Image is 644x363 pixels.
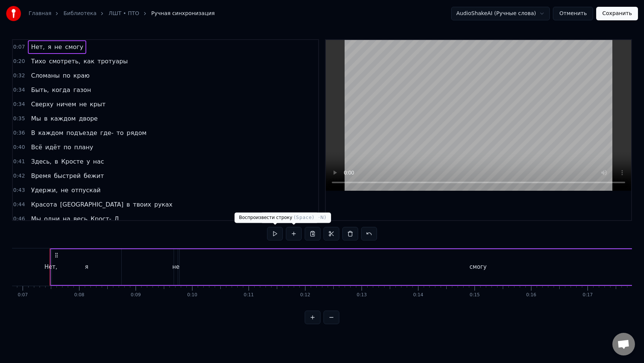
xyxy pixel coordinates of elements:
[116,129,124,137] span: то
[13,129,25,137] span: 0:36
[51,86,71,94] span: когда
[13,43,25,51] span: 0:07
[30,200,58,209] span: Красота
[60,157,84,166] span: Кросте
[235,213,319,223] div: Воспроизвести строку
[37,129,64,137] span: каждом
[13,72,25,80] span: 0:32
[294,215,314,220] span: ( Space )
[126,129,147,137] span: рядом
[30,143,43,152] span: Всё
[30,157,52,166] span: Здесь,
[612,333,635,355] div: Открытый чат
[53,172,81,180] span: быстрей
[64,43,84,51] span: смогу
[13,115,25,123] span: 0:35
[30,71,60,80] span: Сломаны
[30,172,52,180] span: Время
[13,215,25,223] span: 0:46
[526,292,536,298] div: 0:16
[83,57,95,66] span: как
[30,86,49,94] span: Быть,
[99,129,114,137] span: где-
[29,10,51,17] a: Главная
[30,57,46,66] span: Тихо
[90,214,112,223] span: Крост-
[74,292,84,298] div: 0:08
[30,100,54,109] span: Сверху
[73,71,90,80] span: краю
[30,186,58,195] span: Удержи,
[553,7,593,20] button: Отменить
[357,292,367,298] div: 0:13
[54,157,59,166] span: в
[73,86,92,94] span: газон
[13,172,25,180] span: 0:42
[66,129,98,137] span: подъезде
[18,292,28,298] div: 0:07
[13,86,25,94] span: 0:34
[70,186,101,195] span: отпускай
[126,200,131,209] span: в
[6,6,21,21] img: youka
[300,292,310,298] div: 0:12
[62,71,71,80] span: по
[30,214,41,223] span: Мы
[78,100,87,109] span: не
[13,144,25,151] span: 0:40
[13,201,25,208] span: 0:44
[44,143,61,152] span: идёт
[30,129,36,137] span: В
[59,200,124,209] span: [GEOGRAPHIC_DATA]
[73,214,89,223] span: весь
[108,10,139,17] a: ЛШТ • ПТО
[89,100,107,109] span: крыт
[50,114,76,123] span: каждом
[29,10,215,17] nav: breadcrumb
[151,10,215,17] span: Ручная синхронизация
[470,263,487,271] div: смогу
[48,57,81,66] span: смотреть,
[92,157,105,166] span: нас
[60,186,69,195] span: не
[78,114,98,123] span: дворе
[596,7,638,20] button: Сохранить
[56,100,77,109] span: ничем
[131,292,141,298] div: 0:09
[13,58,25,65] span: 0:20
[97,57,129,66] span: тротуары
[260,213,331,223] div: Добавить слово
[63,143,72,152] span: по
[73,143,94,152] span: плану
[244,292,254,298] div: 0:11
[63,10,96,17] a: Библиотека
[86,157,91,166] span: у
[13,187,25,194] span: 0:43
[187,292,197,298] div: 0:10
[43,214,61,223] span: одни
[62,214,71,223] span: на
[583,292,593,298] div: 0:17
[83,172,105,180] span: бежит
[43,114,48,123] span: в
[30,43,45,51] span: Нет,
[114,214,120,223] span: Д
[47,43,52,51] span: я
[85,263,88,271] div: я
[30,114,41,123] span: Мы
[413,292,423,298] div: 0:14
[154,200,174,209] span: руках
[13,158,25,165] span: 0:41
[13,101,25,108] span: 0:34
[44,263,57,271] div: Нет,
[53,43,63,51] span: не
[132,200,152,209] span: твоих
[172,263,179,271] div: не
[470,292,480,298] div: 0:15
